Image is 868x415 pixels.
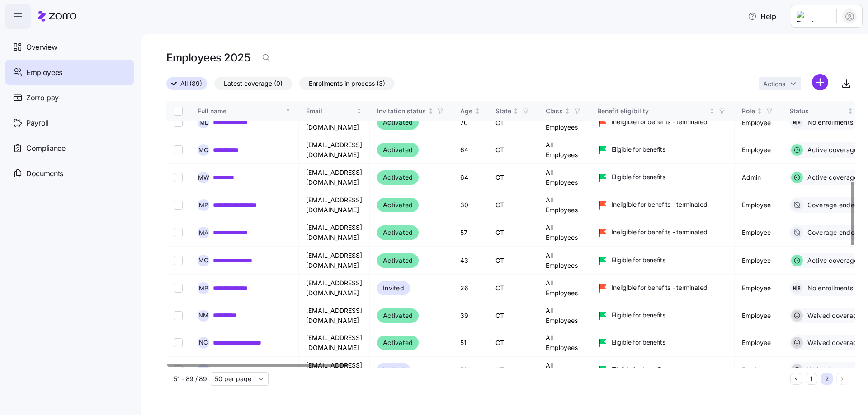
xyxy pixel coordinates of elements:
[299,101,370,121] th: EmailNot sorted
[174,311,183,320] input: Select record 19
[735,191,782,219] td: Employee
[538,329,590,356] td: All Employees
[174,173,183,182] input: Select record 14
[612,117,708,126] span: Ineligible for benefits - terminated
[759,77,801,90] button: Actions
[174,201,183,210] input: Select record 15
[199,340,208,345] span: N C
[5,135,134,161] a: Compliance
[60,282,120,318] button: Messages
[174,284,183,293] input: Select record 18
[299,191,370,219] td: [EMAIL_ADDRESS][DOMAIN_NAME]
[299,329,370,356] td: [EMAIL_ADDRESS][DOMAIN_NAME]
[735,101,782,121] th: RoleNot sorted
[174,374,207,383] span: 51 - 89 / 89
[612,283,708,292] span: Ineligible for benefits - terminated
[75,304,106,311] span: Messages
[590,101,735,121] th: Benefit eligibilityNot sorted
[538,247,590,275] td: All Employees
[742,106,755,116] div: Role
[709,108,715,114] div: Not sorted
[805,284,854,293] span: No enrollments
[763,81,785,87] span: Actions
[460,106,472,116] div: Age
[538,136,590,164] td: All Employees
[383,310,413,321] span: Activated
[735,275,782,302] td: Employee
[735,109,782,136] td: Employee
[428,108,434,114] div: Not sorted
[453,219,488,247] td: 57
[299,136,370,164] td: [EMAIL_ADDRESS][DOMAIN_NAME]
[356,108,362,114] div: Not sorted
[612,338,665,347] span: Eligible for benefits
[299,302,370,329] td: [EMAIL_ADDRESS][DOMAIN_NAME]
[735,357,782,384] td: Employee
[453,302,488,329] td: 39
[538,109,590,136] td: All Employees
[453,101,488,121] th: AgeNot sorted
[538,302,590,329] td: All Employees
[806,373,817,385] button: 1
[121,282,181,318] button: Help
[174,107,183,116] input: Select all records
[453,329,488,356] td: 51
[383,172,413,183] span: Activated
[174,228,183,237] input: Select record 16
[797,11,829,22] img: Employer logo
[26,92,59,103] span: Zorro pay
[612,173,665,182] span: Eligible for benefits
[488,302,538,329] td: CT
[199,120,208,126] span: M L
[5,110,134,135] a: Payroll
[821,373,833,385] button: 2
[805,145,858,154] span: Active coverage
[383,283,404,294] span: Invited
[836,373,848,385] button: Next page
[383,117,413,128] span: Activated
[488,329,538,356] td: CT
[756,108,763,114] div: Not sorted
[612,200,708,209] span: Ineligible for benefits - terminated
[26,143,66,154] span: Compliance
[199,367,208,373] span: P M
[199,202,208,208] span: M P
[174,256,183,265] input: Select record 17
[546,106,563,116] div: Class
[735,247,782,275] td: Employee
[377,106,426,116] div: Invitation status
[805,118,854,127] span: No enrollments
[199,285,208,291] span: M P
[488,101,538,121] th: StateNot sorted
[383,145,413,155] span: Activated
[198,257,208,263] span: M C
[453,247,488,275] td: 43
[5,161,134,186] a: Documents
[847,108,854,114] div: Not sorted
[19,165,151,174] div: How do I set up auto-pay?
[805,311,861,320] span: Waived coverage
[812,74,828,90] svg: add icon
[19,208,151,227] div: What is [PERSON_NAME]’s smart plan selection platform?
[299,275,370,302] td: [EMAIL_ADDRESS][DOMAIN_NAME]
[299,247,370,275] td: [EMAIL_ADDRESS][DOMAIN_NAME]
[5,85,134,110] a: Zorro pay
[5,60,134,85] a: Employees
[198,175,209,181] span: M W
[612,311,665,320] span: Eligible for benefits
[198,312,208,318] span: N M
[488,219,538,247] td: CT
[453,191,488,219] td: 30
[453,136,488,164] td: 64
[488,357,538,384] td: CT
[198,147,208,153] span: M O
[805,256,858,265] span: Active coverage
[19,114,151,123] div: Send us a message
[538,219,590,247] td: All Employees
[174,118,183,127] input: Select record 12
[13,230,168,247] div: QLE overview
[18,64,163,79] p: Hi [PERSON_NAME]
[26,117,49,129] span: Payroll
[13,178,168,204] div: How do I know if my initial premium was paid, or if I am set up with autopay?
[26,168,63,179] span: Documents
